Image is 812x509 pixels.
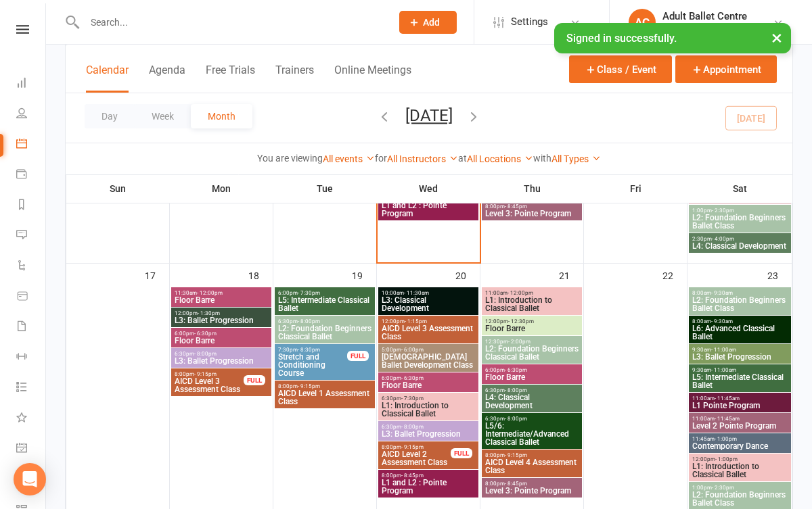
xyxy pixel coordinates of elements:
span: L2: Foundation Beginners Ballet Class [692,296,788,312]
a: All events [323,153,375,164]
span: L1 Pointe Program [692,402,788,410]
span: - 8:00pm [298,318,320,324]
div: Adult Ballet Centre [662,10,747,22]
span: 8:00am [692,318,788,324]
span: - 8:00pm [505,416,527,422]
span: AICD Level 3 Assessment Class [381,324,476,341]
a: All Types [551,153,601,164]
span: L5/6: Intermediate/Advanced Classical Ballet [484,422,579,446]
div: FULL [451,448,472,458]
strong: with [533,153,551,164]
span: L4: Classical Development [484,393,579,410]
button: Agenda [149,64,185,93]
span: - 1:00pm [715,436,737,442]
span: - 11:45am [715,395,740,402]
span: - 11:30am [404,290,429,296]
button: [DATE] [405,106,453,125]
div: 17 [145,264,169,286]
th: Thu [480,174,584,203]
span: L3: Ballet Progression [174,357,269,365]
span: Level 3: Pointe Program [484,487,579,495]
span: 6:30pm [381,424,476,430]
button: × [765,23,789,52]
span: 11:00am [692,395,788,402]
span: 6:30pm [484,387,579,393]
span: Level 3: Pointe Program [484,210,579,218]
button: Add [399,11,457,34]
button: Trainers [275,64,314,93]
span: Signed in successfully. [566,32,677,45]
span: Floor Barre [381,381,476,389]
span: 12:00pm [692,456,788,462]
span: 12:00pm [381,318,476,324]
span: 8:00pm [381,444,451,450]
span: 11:45am [692,436,788,442]
span: - 12:00pm [507,290,533,296]
span: - 1:00pm [715,456,738,462]
th: Wed [377,174,480,203]
button: Week [135,104,191,128]
span: 1:00pm [692,485,788,491]
span: 6:30pm [484,416,579,422]
div: 18 [248,264,273,286]
span: L1: Introduction to Classical Ballet [381,402,476,418]
a: What's New [16,404,47,434]
span: 6:30pm [381,395,476,402]
span: - 8:30pm [298,347,320,353]
span: - 11:45am [715,416,740,422]
span: L3: Ballet Progression [692,353,788,361]
div: Open Intercom Messenger [14,463,46,495]
span: AICD Level 3 Assessment Class [174,377,244,393]
span: - 9:30am [711,318,733,324]
span: 8:00am [692,290,788,296]
strong: You are viewing [257,153,323,164]
span: 10:00am [381,290,476,296]
span: 8:00pm [484,481,579,487]
div: 20 [455,264,480,286]
div: AC [629,9,656,36]
button: Class / Event [569,55,672,83]
a: People [16,99,47,130]
span: 11:00am [692,416,788,422]
span: 5:00pm [381,347,476,353]
span: - 12:00pm [197,290,223,296]
a: All Instructors [387,153,458,164]
span: L2: Foundation Beginners Classical Ballet [484,345,579,361]
span: 6:00pm [381,375,476,381]
span: 9:30am [692,367,788,373]
strong: at [458,153,467,164]
div: 21 [559,264,583,286]
button: Free Trials [206,64,255,93]
span: - 11:00am [711,367,736,373]
span: - 8:45pm [401,472,424,479]
span: L3: Ballet Progression [174,316,269,324]
button: Day [85,104,135,128]
span: - 4:00pm [712,236,734,242]
span: 12:00pm [484,318,579,324]
span: 7:30pm [277,347,348,353]
span: [DEMOGRAPHIC_DATA] Ballet Development Class [381,353,476,369]
span: - 9:15pm [194,371,217,377]
span: AICD Level 4 Assessment Class [484,458,579,475]
span: 6:00pm [277,290,372,296]
span: 6:30pm [174,351,269,357]
span: Floor Barre [484,373,579,381]
button: Calendar [86,64,129,93]
span: L2: Foundation Beginners Ballet Class [692,214,788,230]
span: - 7:30pm [401,395,424,402]
span: L4: Classical Development [692,242,788,250]
div: FULL [347,351,369,361]
span: AICD Level 1 Assessment Class [277,389,372,406]
span: L2: Foundation Beginners Classical Ballet [277,324,372,341]
span: L3: Ballet Progression [381,430,476,438]
span: L1 and L2 : Pointe Program [381,201,476,218]
th: Mon [170,174,273,203]
span: Floor Barre [174,337,269,345]
span: - 8:45pm [505,203,527,210]
span: 8:00pm [484,452,579,458]
span: - 12:30pm [508,318,534,324]
div: Adult Ballet Centre [662,22,747,34]
span: - 2:00pm [508,339,531,345]
span: - 9:15pm [505,452,527,458]
a: General attendance kiosk mode [16,434,47,464]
